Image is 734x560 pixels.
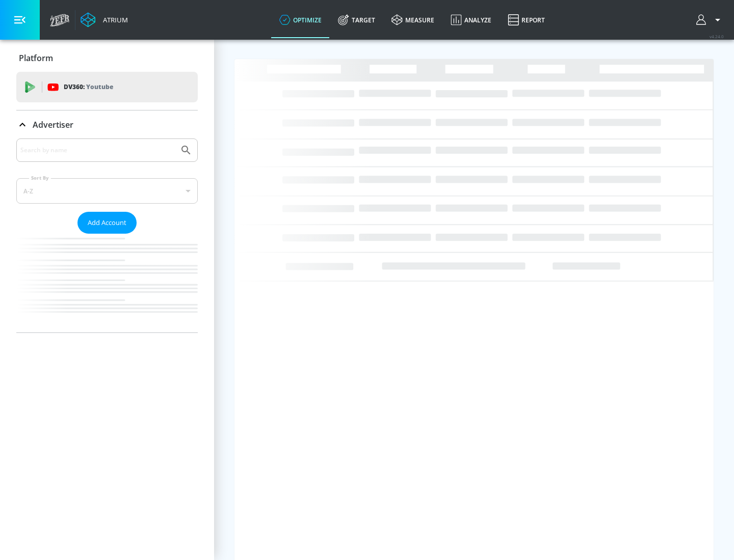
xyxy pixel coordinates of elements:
a: Analyze [442,2,500,38]
p: DV360: [64,81,113,93]
div: Atrium [99,15,128,24]
a: Atrium [81,12,128,27]
a: optimize [271,2,330,38]
input: Search by name [20,144,175,157]
a: Report [500,2,553,38]
div: DV360: Youtube [16,72,198,102]
div: A-Z [16,178,198,204]
div: Advertiser [16,138,198,332]
nav: list of Advertiser [16,234,198,332]
button: Add Account [77,212,137,234]
p: Platform [19,52,53,64]
a: Target [330,2,383,38]
label: Sort By [29,175,51,181]
p: Youtube [86,81,113,92]
p: Advertiser [33,119,73,130]
span: v 4.24.0 [710,34,724,39]
a: measure [383,2,442,38]
div: Platform [16,44,198,72]
div: Advertiser [16,110,198,139]
span: Add Account [88,217,126,229]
